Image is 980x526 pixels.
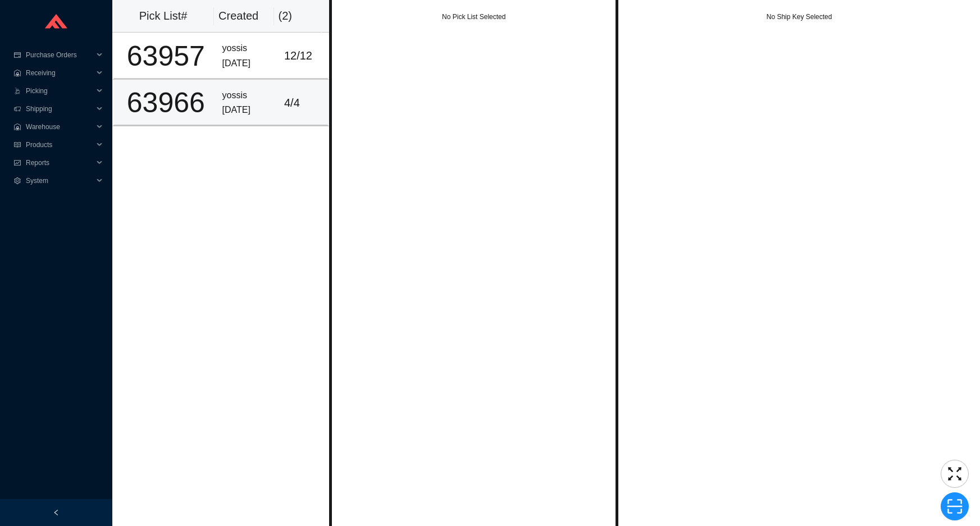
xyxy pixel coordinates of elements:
[284,94,323,112] div: 4 / 4
[13,177,21,184] span: setting
[26,46,93,64] span: Purchase Orders
[222,88,275,103] div: yossis
[26,154,93,172] span: Reports
[118,42,213,70] div: 63957
[13,159,21,166] span: fund
[941,465,968,482] span: fullscreen
[13,52,21,58] span: credit-card
[26,172,93,190] span: System
[941,498,968,515] span: scan
[26,118,93,136] span: Warehouse
[118,89,213,117] div: 63966
[618,11,980,22] div: No Ship Key Selected
[222,56,275,71] div: [DATE]
[941,492,969,520] button: scan
[26,100,93,118] span: Shipping
[53,509,60,516] span: left
[222,41,275,56] div: yossis
[332,11,616,22] div: No Pick List Selected
[26,82,93,100] span: Picking
[279,7,317,25] div: ( 2 )
[284,47,323,65] div: 12 / 12
[26,64,93,82] span: Receiving
[222,103,275,118] div: [DATE]
[26,136,93,154] span: Products
[941,460,969,488] button: fullscreen
[13,141,21,148] span: read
